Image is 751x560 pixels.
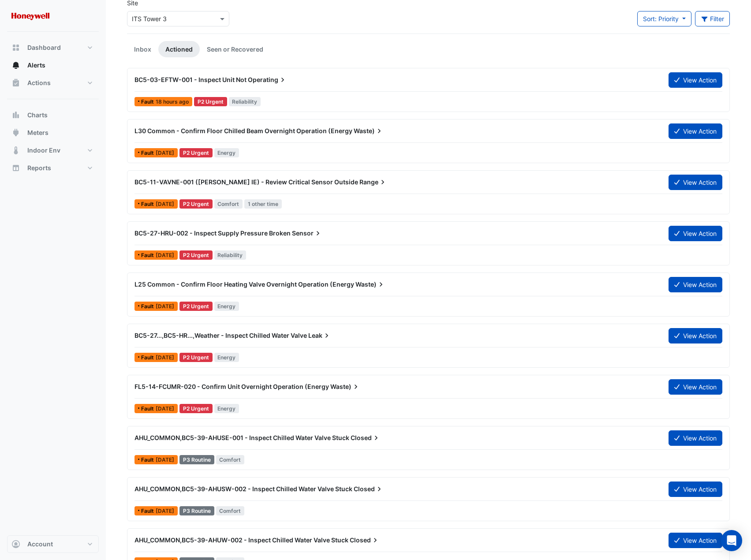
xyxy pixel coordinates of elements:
[179,199,213,209] div: P2 Urgent
[11,111,20,119] app-icon: Charts
[7,56,99,74] button: Alerts
[214,199,243,209] span: Comfort
[156,252,174,258] span: Mon 03-Mar-2025 17:18 AEDT
[156,405,174,412] span: Sat 13-Jul-2024 14:32 AEST
[214,404,239,413] span: Energy
[669,328,722,343] button: View Action
[135,383,329,390] span: FL5-14-FCUMR-020 - Confirm Unit Overnight Operation (Energy
[141,150,156,156] span: Fault
[669,226,722,241] button: View Action
[179,404,213,413] div: P2 Urgent
[194,97,227,106] div: P2 Urgent
[330,382,360,391] span: Waste)
[27,78,51,87] span: Actions
[7,142,99,159] button: Indoor Env
[7,39,99,56] button: Dashboard
[643,15,679,22] span: Sort: Priority
[158,41,200,57] a: Actioned
[11,128,20,137] app-icon: Meters
[216,455,245,464] span: Comfort
[11,146,20,155] app-icon: Indoor Env
[141,253,156,258] span: Fault
[359,178,387,187] span: Range
[179,302,213,311] div: P2 Urgent
[669,533,722,548] button: View Action
[156,508,174,514] span: Fri 20-Dec-2024 08:05 AEDT
[354,127,384,135] span: Waste)
[179,148,213,157] div: P2 Urgent
[354,485,384,493] span: Closed
[11,61,20,70] app-icon: Alerts
[244,199,282,209] span: 1 other time
[141,457,156,463] span: Fault
[292,229,322,238] span: Sensor
[695,11,730,26] button: Filter
[135,229,291,237] span: BC5-27-HRU-002 - Inspect Supply Pressure Broken
[156,456,174,463] span: Thu 16-Jan-2025 08:48 AEDT
[156,354,174,361] span: Wed 20-Nov-2024 08:06 AEDT
[669,277,722,292] button: View Action
[135,485,352,493] span: AHU_COMMON,BC5-39-AHUSW-002 - Inspect Chilled Water Valve Stuck
[135,127,352,134] span: L30 Common - Confirm Floor Chilled Beam Overnight Operation (Energy
[156,201,174,207] span: Wed 30-Apr-2025 13:46 AEST
[11,78,20,87] app-icon: Actions
[669,482,722,497] button: View Action
[179,250,213,260] div: P2 Urgent
[135,536,348,544] span: AHU_COMMON,BC5-39-AHUW-002 - Inspect Chilled Water Valve Stuck
[135,76,247,83] span: BC5-03-EFTW-001 - Inspect Unit Not
[214,353,239,362] span: Energy
[214,148,239,157] span: Energy
[135,434,349,441] span: AHU_COMMON,BC5-39-AHUSE-001 - Inspect Chilled Water Valve Stuck
[7,124,99,142] button: Meters
[11,7,50,25] img: Company Logo
[308,331,331,340] span: Leak
[179,506,214,515] div: P3 Routine
[156,303,174,310] span: Mon 30-Dec-2024 20:04 AEDT
[27,43,61,52] span: Dashboard
[141,99,156,105] span: Fault
[141,355,156,360] span: Fault
[229,97,261,106] span: Reliability
[214,250,247,260] span: Reliability
[669,72,722,88] button: View Action
[216,506,245,515] span: Comfort
[141,406,156,411] span: Fault
[179,353,213,362] div: P2 Urgent
[721,530,742,551] div: Open Intercom Messenger
[669,123,722,139] button: View Action
[27,146,60,155] span: Indoor Env
[11,43,20,52] app-icon: Dashboard
[214,302,239,311] span: Energy
[355,280,385,289] span: Waste)
[669,430,722,446] button: View Action
[11,164,20,172] app-icon: Reports
[156,98,189,105] span: Wed 24-Sep-2025 00:15 AEST
[27,540,53,549] span: Account
[248,75,287,84] span: Operating
[141,304,156,309] span: Fault
[27,164,51,172] span: Reports
[156,149,174,156] span: Mon 22-Sep-2025 18:01 AEST
[179,455,214,464] div: P3 Routine
[7,74,99,92] button: Actions
[141,508,156,514] span: Fault
[7,159,99,177] button: Reports
[135,178,358,186] span: BC5-11-VAVNE-001 ([PERSON_NAME] IE) - Review Critical Sensor Outside
[141,202,156,207] span: Fault
[200,41,270,57] a: Seen or Recovered
[669,379,722,395] button: View Action
[351,433,381,442] span: Closed
[135,280,354,288] span: L25 Common - Confirm Floor Heating Valve Overnight Operation (Energy
[27,128,49,137] span: Meters
[637,11,691,26] button: Sort: Priority
[350,536,380,545] span: Closed
[27,61,45,70] span: Alerts
[135,332,307,339] span: BC5-27...,BC5-HR...,Weather - Inspect Chilled Water Valve
[669,175,722,190] button: View Action
[7,106,99,124] button: Charts
[7,535,99,553] button: Account
[127,41,158,57] a: Inbox
[27,111,48,119] span: Charts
